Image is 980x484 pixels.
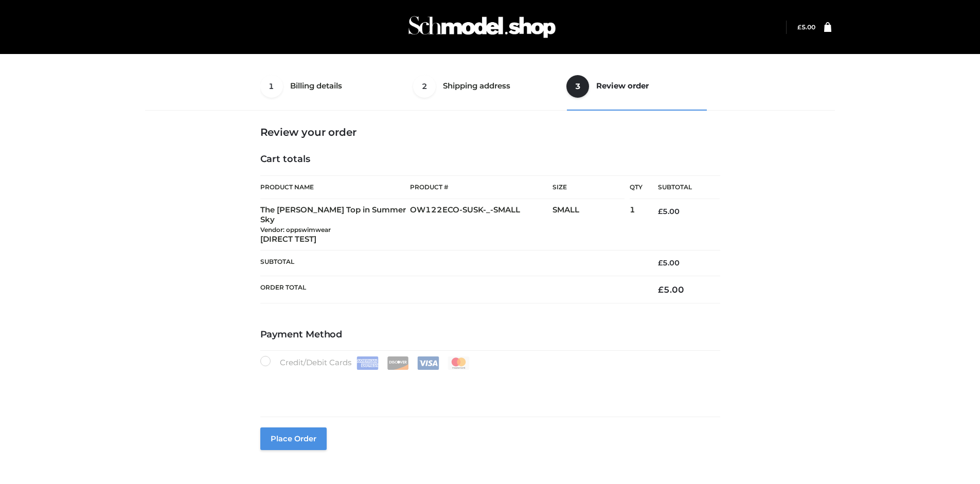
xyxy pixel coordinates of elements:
img: Mastercard [448,356,470,370]
small: Vendor: oppswimwear [260,226,331,234]
button: Place order [260,427,327,450]
th: Qty [630,175,643,199]
span: £ [658,258,663,267]
img: Amex [357,356,379,370]
span: £ [658,284,664,295]
span: £ [658,207,663,216]
th: Product # [410,175,553,199]
td: SMALL [553,199,630,250]
td: 1 [630,199,643,250]
th: Subtotal [260,250,643,276]
bdi: 5.00 [658,207,680,216]
img: Discover [387,356,409,370]
bdi: 5.00 [658,284,684,295]
h4: Payment Method [260,329,720,340]
th: Size [553,176,625,199]
h3: Review your order [260,126,720,138]
h4: Cart totals [260,154,720,165]
a: £5.00 [797,23,815,31]
bdi: 5.00 [797,23,815,31]
th: Subtotal [643,176,720,199]
td: The [PERSON_NAME] Top in Summer Sky [DIRECT TEST] [260,199,411,250]
label: Credit/Debit Cards [260,356,471,370]
span: £ [797,23,801,31]
th: Order Total [260,276,643,303]
img: Schmodel Admin 964 [405,7,559,47]
td: OW122ECO-SUSK-_-SMALL [410,199,553,250]
iframe: Secure payment input frame [258,368,718,405]
bdi: 5.00 [658,258,680,267]
th: Product Name [260,175,411,199]
img: Visa [417,356,439,370]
